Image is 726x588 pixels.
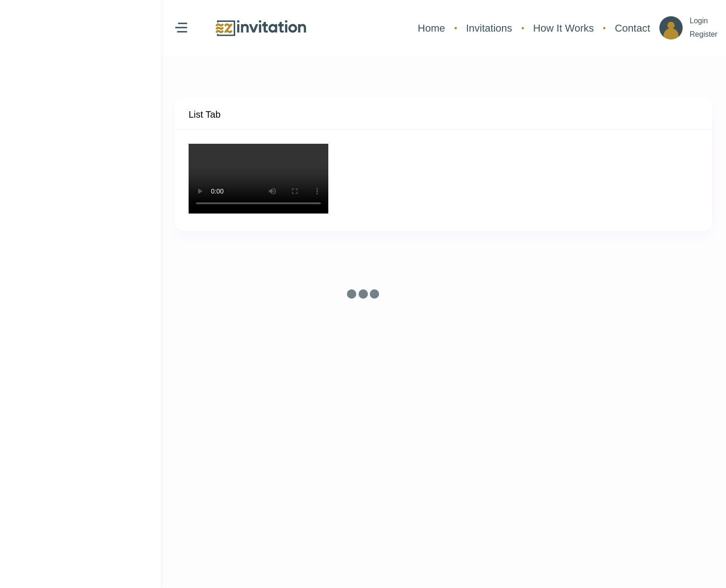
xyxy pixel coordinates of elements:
[214,18,307,38] img: logo.png
[529,16,598,40] a: How It Works
[189,144,328,214] video: Your browser does not support the video tag.
[461,16,517,40] a: Invitations
[189,109,221,120] h4: List Tab
[610,16,655,40] a: Contact
[690,14,718,41] p: Login Register
[413,16,450,40] a: Home
[659,16,683,40] img: ico_account.png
